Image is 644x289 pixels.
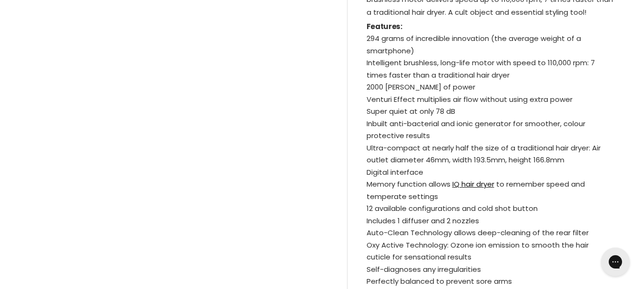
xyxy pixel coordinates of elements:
[367,81,613,93] li: 2000 [PERSON_NAME] of power
[367,118,613,142] li: Inbuilt anti-bacterial and ionic generator for smoother, colour protective results
[367,166,613,179] li: Digital interface
[367,57,613,81] li: Intelligent brushless, long-life motor with speed to 110,000 rpm: 7 times faster than a tradition...
[367,105,613,118] li: Super quiet at only 78 dB
[367,32,613,57] li: 294 grams of incredible innovation (the average weight of a smartphone)
[367,275,613,288] li: Perfectly balanced to prevent sore arms
[367,227,613,239] li: Auto-Clean Technology allows deep-cleaning of the rear filter
[367,93,613,106] li: Venturi Effect multiplies air flow without using extra power
[367,202,613,215] li: 12 available configurations and cold shot button
[367,215,613,227] li: Includes 1 diffuser and 2 nozzles
[367,142,613,166] li: Ultra-compact at nearly half the size of a traditional hair dryer: Air outlet diameter 46mm, widt...
[367,21,402,31] strong: Features:
[367,239,613,263] li: Oxy Active Technology: Ozone ion emission to smooth the hair cuticle for sensational results
[596,244,634,279] iframe: Gorgias live chat messenger
[367,263,613,276] li: Self-diagnoses any irregularities
[367,178,613,202] li: Memory function allows to remember speed and temperate settings
[452,179,494,189] a: IQ hair dryer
